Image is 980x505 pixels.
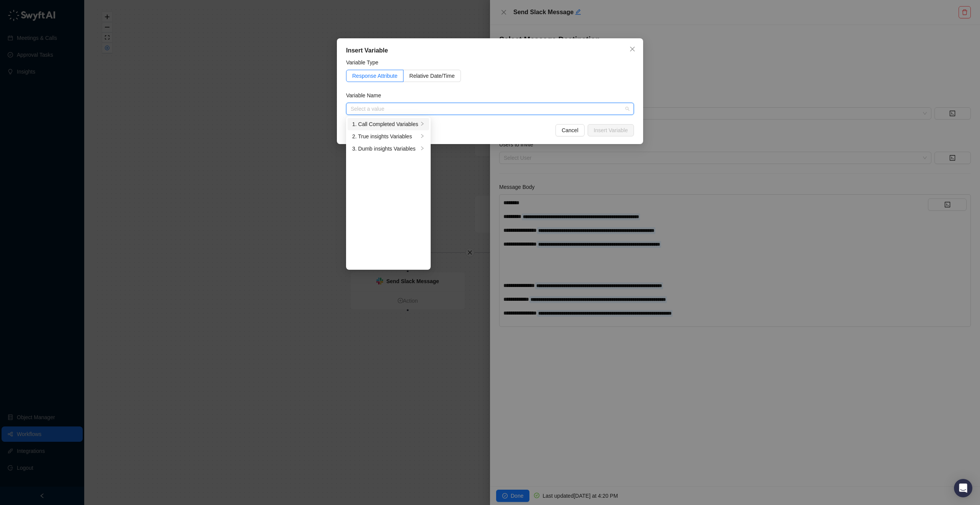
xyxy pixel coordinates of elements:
span: right [420,134,425,138]
span: Relative Date/Time [409,73,455,79]
span: Cancel [562,126,578,134]
span: close [629,46,635,52]
li: 3. Dumb insights Variables [348,143,429,155]
button: Close [626,43,639,55]
div: Open Intercom Messenger [954,479,972,497]
li: 2. True insights Variables [348,130,429,143]
div: Insert Variable [346,46,634,55]
span: Response Attribute [352,73,397,79]
li: 1. Call Completed Variables [348,118,429,130]
div: 1. Call Completed Variables [352,120,418,128]
div: 2. True insights Variables [352,132,418,141]
button: Insert Variable [588,124,634,136]
span: right [420,146,425,151]
label: Variable Type [346,58,384,67]
button: Cancel [555,124,585,136]
label: Variable Name [346,91,386,100]
div: 3. Dumb insights Variables [352,144,418,153]
span: right [420,121,425,126]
